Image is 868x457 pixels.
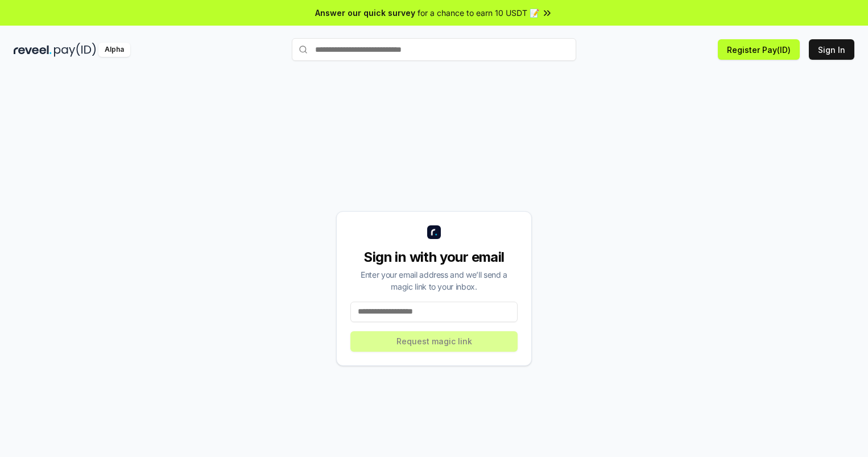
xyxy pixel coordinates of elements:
img: reveel_dark [14,43,52,57]
button: Register Pay(ID) [718,39,800,60]
div: Alpha [98,43,130,57]
span: for a chance to earn 10 USDT 📝 [418,7,539,19]
img: logo_small [427,225,441,239]
img: pay_id [54,43,96,57]
button: Sign In [809,39,854,60]
div: Enter your email address and we’ll send a magic link to your inbox. [350,269,518,293]
div: Sign in with your email [350,248,518,266]
span: Answer our quick survey [315,7,415,19]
